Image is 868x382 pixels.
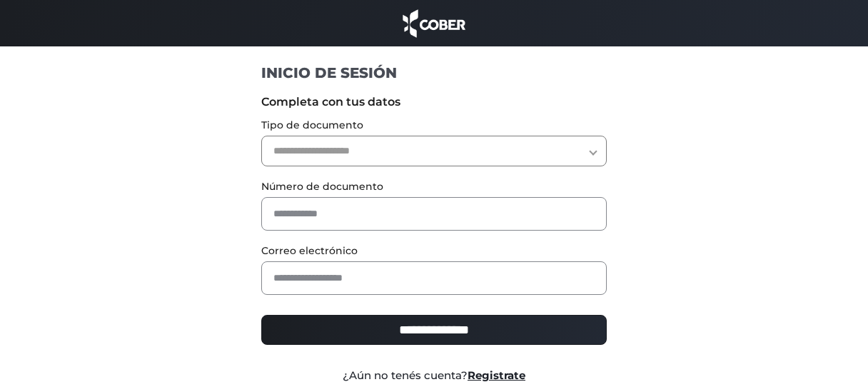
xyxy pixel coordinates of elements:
label: Número de documento [261,179,606,194]
a: Registrate [468,368,525,382]
label: Correo electrónico [261,243,606,258]
label: Completa con tus datos [261,94,606,111]
h1: INICIO DE SESIÓN [261,64,606,82]
img: cober_marca.png [399,7,469,39]
label: Tipo de documento [261,118,606,133]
